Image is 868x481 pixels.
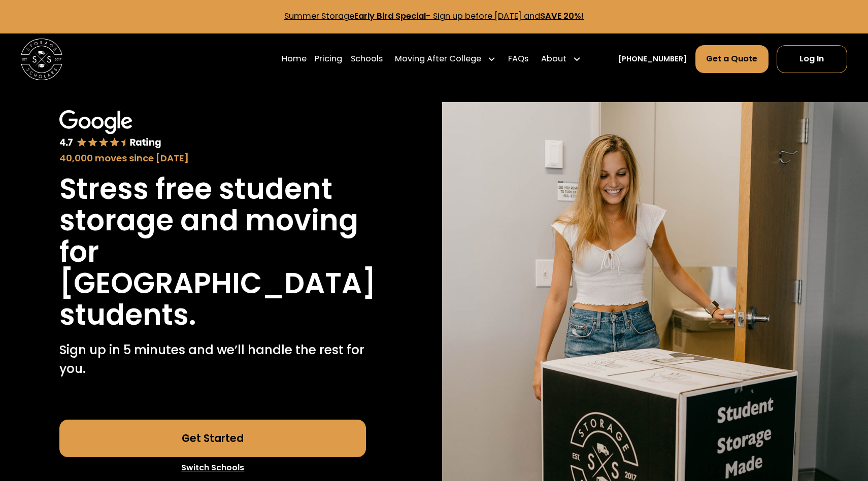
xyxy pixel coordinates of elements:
div: About [541,53,566,65]
div: Moving After College [391,45,500,74]
a: Home [282,45,307,74]
a: Log In [777,45,847,73]
h1: [GEOGRAPHIC_DATA] [59,268,376,299]
a: Pricing [315,45,342,74]
a: FAQs [508,45,528,74]
strong: Early Bird Special [354,10,426,22]
p: Sign up in 5 minutes and we’ll handle the rest for you. [59,341,366,379]
div: 40,000 moves since [DATE] [59,151,366,165]
div: About [537,45,585,74]
a: Schools [351,45,383,74]
h1: students. [59,299,196,331]
a: Get a Quote [695,45,769,73]
h1: Stress free student storage and moving for [59,174,366,268]
a: [PHONE_NUMBER] [618,54,687,64]
a: Summer StorageEarly Bird Special- Sign up before [DATE] andSAVE 20%! [284,10,584,22]
a: Switch Schools [59,457,366,478]
strong: SAVE 20%! [540,10,584,22]
a: Get Started [59,420,366,457]
img: Storage Scholars main logo [21,39,62,80]
div: Moving After College [395,53,481,65]
img: Google 4.7 star rating [59,110,161,149]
